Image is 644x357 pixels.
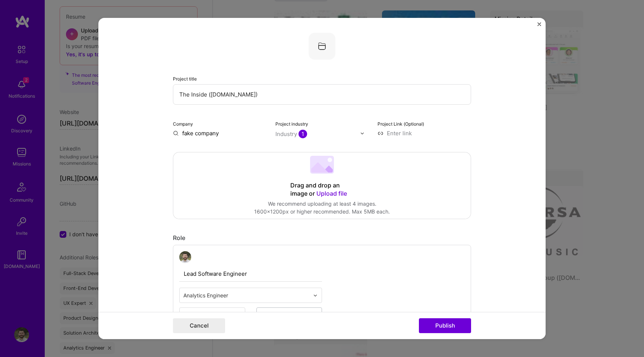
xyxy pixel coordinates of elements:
button: Publish [419,318,471,333]
label: Company [173,121,193,127]
input: Enter name or website [173,129,266,137]
div: 1600x1200px or higher recommended. Max 5MB each. [254,208,390,215]
div: to [248,310,253,318]
input: Enter link [378,129,471,137]
div: Drag and drop an image or Upload fileWe recommend uploading at least 4 images.1600x1200px or high... [173,152,471,219]
input: Enter the name of the project [173,84,471,105]
div: Role [173,234,471,242]
label: Project title [173,76,197,82]
input: Present [256,307,322,322]
button: Close [537,22,541,30]
div: Industry [275,130,307,138]
input: Date [179,307,245,322]
input: Role Name [179,266,322,282]
button: Cancel [173,318,225,333]
img: drop icon [360,131,364,135]
label: Project industry [275,121,308,127]
img: Company logo [309,33,335,60]
span: 1 [299,130,307,138]
span: Upload file [316,190,347,197]
label: Project Link (Optional) [378,121,424,127]
div: Drag and drop an image or [290,181,354,198]
div: We recommend uploading at least 4 images. [254,200,390,208]
img: drop icon [313,293,318,297]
